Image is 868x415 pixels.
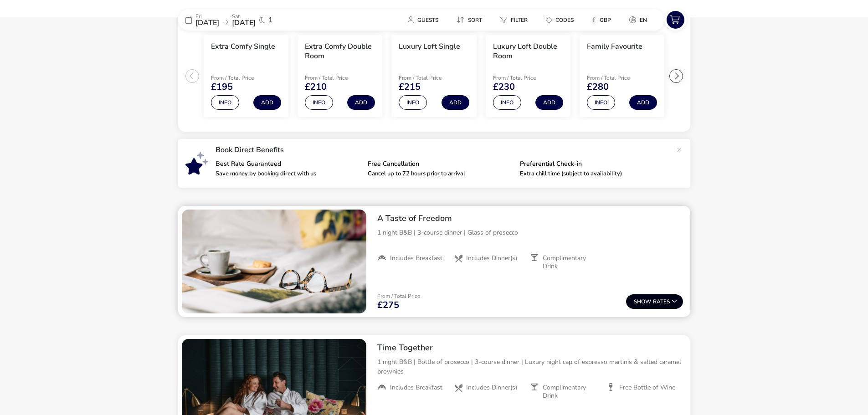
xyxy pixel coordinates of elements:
p: Best Rate Guaranteed [216,161,360,167]
button: Add [442,95,469,110]
swiper-slide: 6 / 7 [669,31,763,121]
span: Show [634,299,653,305]
p: Book Direct Benefits [216,146,672,154]
h3: Luxury Loft Single [399,42,460,51]
div: Fri[DATE]Sat[DATE]1 [178,9,315,31]
p: From / Total Price [305,75,370,81]
button: Info [399,95,427,110]
button: Info [587,95,615,110]
naf-pibe-menu-bar-item: en [622,13,658,26]
p: Cancel up to 72 hours prior to arrival [368,171,513,177]
div: A Taste of Freedom1 night B&B | 3-course dinner | Glass of proseccoIncludes BreakfastIncludes Din... [370,206,690,278]
span: 1 [268,16,273,24]
p: Fri [195,14,219,19]
swiper-slide: 1 / 7 [199,31,293,121]
h3: Extra Comfy Double Room [305,42,375,61]
p: Save money by booking direct with us [216,171,360,177]
span: Includes Dinner(s) [466,384,517,392]
span: [DATE] [232,18,256,28]
button: Add [629,95,657,110]
span: £210 [305,82,327,92]
p: Preferential Check-in [520,161,665,167]
swiper-slide: 5 / 7 [575,31,669,121]
naf-pibe-menu-bar-item: £GBP [585,13,622,26]
h2: A Taste of Freedom [377,213,683,224]
naf-pibe-menu-bar-item: Filter [493,13,539,26]
p: From / Total Price [211,75,276,81]
p: Sat [232,14,256,19]
button: £GBP [585,13,618,26]
span: Filter [511,16,528,24]
p: 1 night B&B | Bottle of prosecco | 3-course dinner | Luxury night cap of espresso martinis & salt... [377,357,683,376]
span: GBP [600,16,611,24]
div: Time Together1 night B&B | Bottle of prosecco | 3-course dinner | Luxury night cap of espresso ma... [370,335,690,407]
button: Filter [493,13,535,26]
p: Free Cancellation [368,161,513,167]
span: £230 [493,82,515,92]
span: Free Bottle of Wine [619,384,675,392]
button: ShowRates [626,294,683,309]
p: From / Total Price [493,75,558,81]
button: Add [253,95,281,110]
p: From / Total Price [587,75,652,81]
swiper-slide: 3 / 7 [387,31,481,121]
h3: Extra Comfy Single [211,42,275,51]
span: Codes [555,16,574,24]
swiper-slide: 1 / 1 [182,210,366,313]
span: Includes Breakfast [390,384,442,392]
span: Complimentary Drink [543,254,599,271]
button: Info [493,95,521,110]
h3: Family Favourite [587,42,642,51]
button: en [622,13,654,26]
span: £195 [211,82,233,92]
p: 1 night B&B | 3-course dinner | Glass of prosecco [377,228,683,237]
span: en [640,16,647,24]
span: £280 [587,82,609,92]
button: Info [305,95,333,110]
button: Add [535,95,563,110]
button: Info [211,95,239,110]
p: Extra chill time (subject to availability) [520,171,665,177]
button: Guests [401,13,446,26]
span: Includes Breakfast [390,254,442,262]
h3: Luxury Loft Double Room [493,42,563,61]
button: Add [347,95,375,110]
p: From / Total Price [377,293,420,299]
p: From / Total Price [399,75,463,81]
h2: Time Together [377,343,683,353]
span: [DATE] [195,18,219,28]
swiper-slide: 2 / 7 [293,31,387,121]
span: Complimentary Drink [543,384,599,400]
naf-pibe-menu-bar-item: Sort [449,13,493,26]
span: Includes Dinner(s) [466,254,517,262]
span: £275 [377,301,399,310]
span: Guests [417,16,438,24]
span: Sort [468,16,482,24]
naf-pibe-menu-bar-item: Guests [401,13,449,26]
i: £ [592,15,596,25]
span: £215 [399,82,421,92]
naf-pibe-menu-bar-item: Codes [539,13,585,26]
button: Sort [449,13,489,26]
swiper-slide: 4 / 7 [481,31,575,121]
button: Codes [539,13,581,26]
